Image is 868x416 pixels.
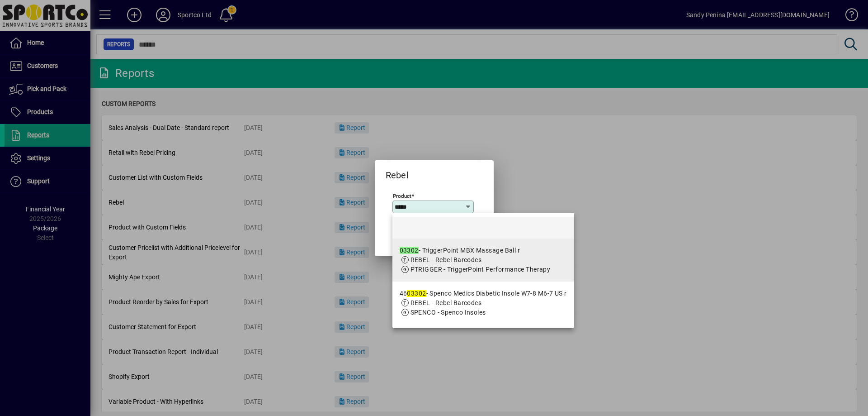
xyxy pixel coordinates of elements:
[375,160,420,182] h2: Rebel
[410,256,482,263] span: REBEL - Rebel Barcodes
[392,282,574,325] mat-option: 4603302 - Spenco Medics Diabetic Insole W7-8 M6-7 US r
[407,290,426,297] em: 03302
[393,192,411,199] mat-label: Product
[410,266,551,273] span: PTRIGGER - TriggerPoint Performance Therapy
[392,239,574,282] mat-option: 03302 - TriggerPoint MBX Massage Ball r
[410,299,482,306] span: REBEL - Rebel Barcodes
[400,246,551,255] div: - TriggerPoint MBX Massage Ball r
[400,289,567,298] div: 46 - Spenco Medics Diabetic Insole W7-8 M6-7 US r
[410,309,486,316] span: SPENCO - Spenco Insoles
[400,247,419,254] em: 03302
